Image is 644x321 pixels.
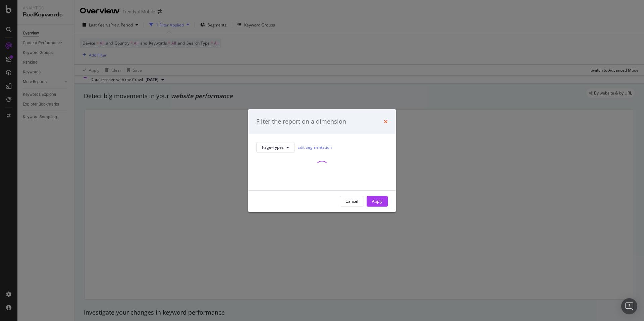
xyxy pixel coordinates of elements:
[345,198,358,204] div: Cancel
[367,196,388,206] button: Apply
[248,109,396,212] div: modal
[372,198,382,204] div: Apply
[262,144,284,150] span: Page-Types
[340,196,364,206] button: Cancel
[298,144,332,151] a: Edit Segmentation
[256,117,346,126] div: Filter the report on a dimension
[621,298,637,314] div: Open Intercom Messenger
[384,117,388,126] div: times
[256,142,295,152] button: Page-Types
